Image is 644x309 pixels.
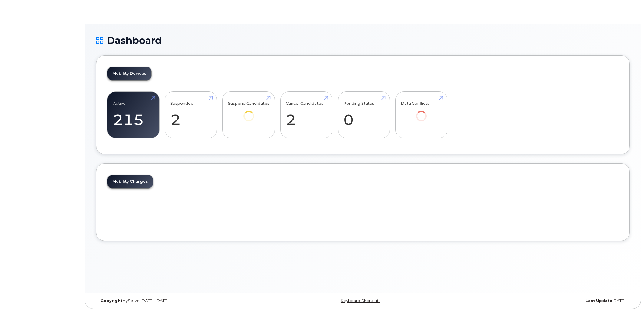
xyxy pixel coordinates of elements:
[343,95,384,135] a: Pending Status 0
[228,95,269,130] a: Suspend Candidates
[286,95,327,135] a: Cancel Candidates 2
[107,175,153,188] a: Mobility Charges
[96,298,274,303] div: MyServe [DATE]–[DATE]
[401,95,442,130] a: Data Conflicts
[452,298,630,303] div: [DATE]
[341,298,380,303] a: Keyboard Shortcuts
[101,298,122,303] strong: Copyright
[107,67,151,80] a: Mobility Devices
[113,95,154,135] a: Active 215
[96,35,630,46] h1: Dashboard
[170,95,211,135] a: Suspended 2
[586,298,612,303] strong: Last Update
